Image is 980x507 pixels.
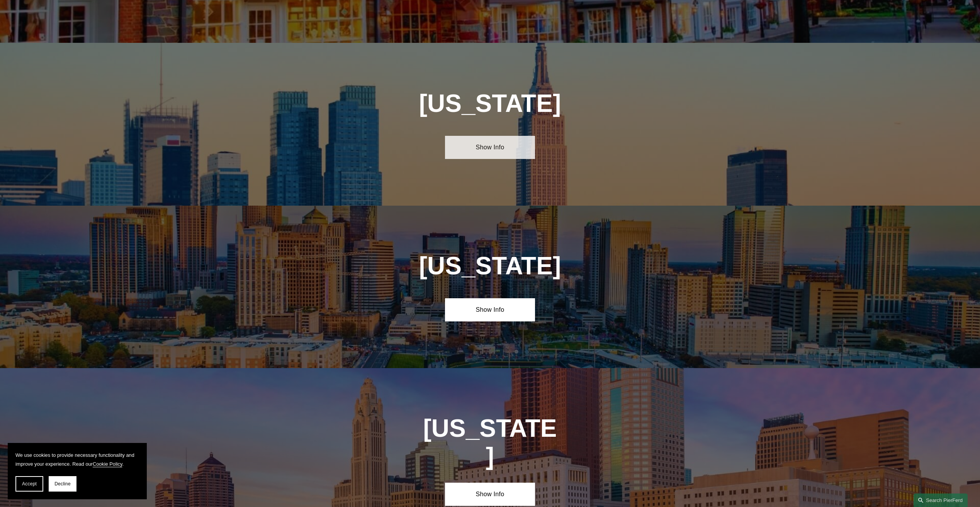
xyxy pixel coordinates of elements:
a: Search this site [914,493,968,507]
section: Cookie banner [8,443,147,499]
button: Decline [49,476,76,492]
a: Cookie Policy [93,461,122,467]
a: Show Info [445,483,535,506]
button: Accept [15,476,43,492]
h1: [US_STATE] [377,252,603,280]
h1: [US_STATE] [423,414,558,471]
a: Show Info [445,136,535,159]
a: Show Info [445,298,535,321]
p: We use cookies to provide necessary functionality and improve your experience. Read our . [15,451,139,468]
h1: [US_STATE] [377,90,603,118]
span: Decline [54,481,71,487]
span: Accept [22,481,37,487]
